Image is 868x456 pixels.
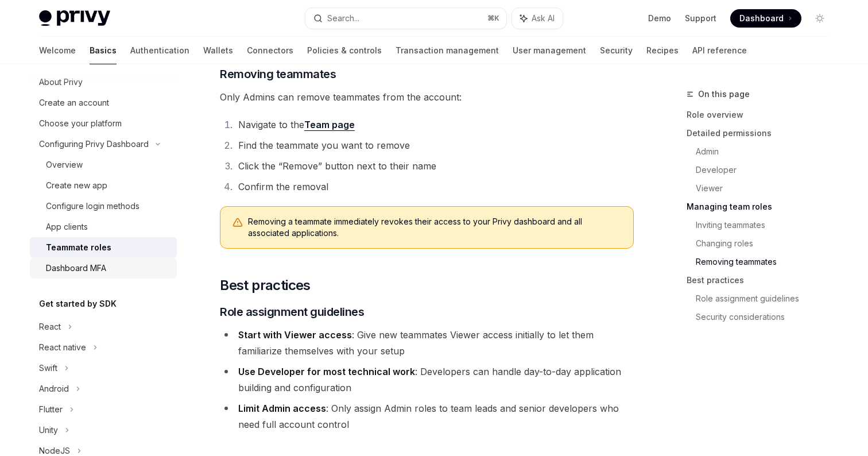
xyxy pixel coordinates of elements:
strong: Use Developer for most technical work [238,366,415,377]
span: ⌘ K [487,14,499,23]
a: Dashboard MFA [30,258,177,279]
li: Click the “Remove” button next to their name [235,158,634,174]
a: Role assignment guidelines [696,289,838,308]
svg: Warning [232,217,243,229]
div: Configure login methods [46,199,139,213]
li: Confirm the removal [235,179,634,195]
a: Create an account [30,92,177,113]
li: : Give new teammates Viewer access initially to let them familiarize themselves with your setup [220,327,634,359]
a: Teammate roles [30,237,177,258]
a: Security considerations [696,308,838,326]
strong: Start with Viewer access [238,329,352,341]
span: Role assignment guidelines [220,304,364,320]
div: Overview [46,158,83,172]
a: Developer [696,161,838,179]
a: Dashboard [730,9,801,28]
a: Role overview [687,106,838,124]
a: Authentication [130,37,189,64]
a: Changing roles [696,234,838,253]
a: Basics [90,37,117,64]
h5: Get started by SDK [39,297,117,311]
a: Demo [648,13,671,24]
button: Toggle dark mode [811,9,829,28]
span: Ask AI [532,13,555,24]
a: Removing teammates [696,253,838,271]
div: Search... [327,11,359,25]
a: Team page [304,119,355,131]
button: Search...⌘K [305,8,506,29]
div: App clients [46,220,88,234]
span: Best practices [220,276,311,295]
div: Create new app [46,179,107,192]
a: Overview [30,154,177,175]
span: Dashboard [739,13,784,24]
div: Choose your platform [39,117,122,130]
div: React [39,320,61,334]
li: Navigate to the [235,117,634,133]
a: Recipes [646,37,679,64]
a: Wallets [203,37,233,64]
a: Choose your platform [30,113,177,134]
span: On this page [698,87,750,101]
a: Viewer [696,179,838,198]
span: Removing a teammate immediately revokes their access to your Privy dashboard and all associated a... [248,216,622,239]
a: Security [600,37,633,64]
img: light logo [39,10,110,26]
a: Transaction management [396,37,499,64]
a: Welcome [39,37,76,64]
a: Connectors [247,37,293,64]
div: React native [39,341,86,354]
a: Best practices [687,271,838,289]
a: Managing team roles [687,198,838,216]
a: Policies & controls [307,37,382,64]
button: Ask AI [512,8,563,29]
div: Swift [39,361,57,375]
div: Android [39,382,69,396]
div: Flutter [39,403,63,416]
a: Detailed permissions [687,124,838,142]
a: Configure login methods [30,196,177,217]
div: Create an account [39,96,109,110]
li: : Only assign Admin roles to team leads and senior developers who need full account control [220,400,634,432]
div: Unity [39,423,58,437]
a: User management [513,37,586,64]
span: Only Admins can remove teammates from the account: [220,89,634,105]
a: Support [685,13,716,24]
div: Configuring Privy Dashboard [39,137,149,151]
strong: Limit Admin access [238,403,326,414]
a: Create new app [30,175,177,196]
a: Admin [696,142,838,161]
a: Inviting teammates [696,216,838,234]
li: : Developers can handle day-to-day application building and configuration [220,364,634,396]
li: Find the teammate you want to remove [235,137,634,153]
a: App clients [30,217,177,237]
span: Removing teammates [220,66,336,82]
a: API reference [692,37,747,64]
div: Teammate roles [46,241,111,254]
div: Dashboard MFA [46,261,106,275]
